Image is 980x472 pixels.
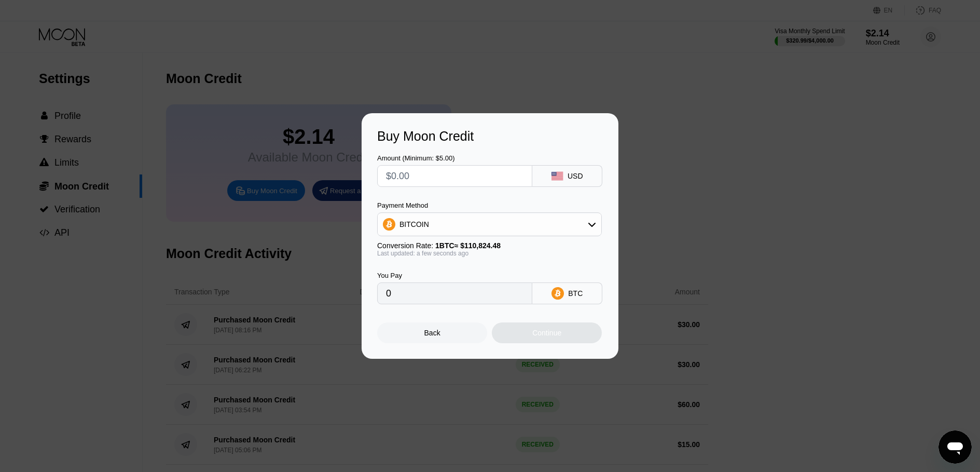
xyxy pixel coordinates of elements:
div: You Pay [377,272,532,279]
div: Amount (Minimum: $5.00) [377,154,532,162]
div: Buy Moon Credit [377,129,603,144]
div: Back [424,329,440,337]
div: USD [568,172,583,180]
div: Last updated: a few seconds ago [377,250,602,257]
div: Conversion Rate: [377,241,602,250]
input: $0.00 [386,166,523,186]
div: Back [377,322,487,343]
iframe: Button to launch messaging window [938,430,972,464]
div: BITCOIN [399,220,429,228]
div: BITCOIN [378,214,601,235]
div: Payment Method [377,201,602,209]
span: 1 BTC ≈ $110,824.48 [435,241,501,250]
div: BTC [568,289,583,298]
